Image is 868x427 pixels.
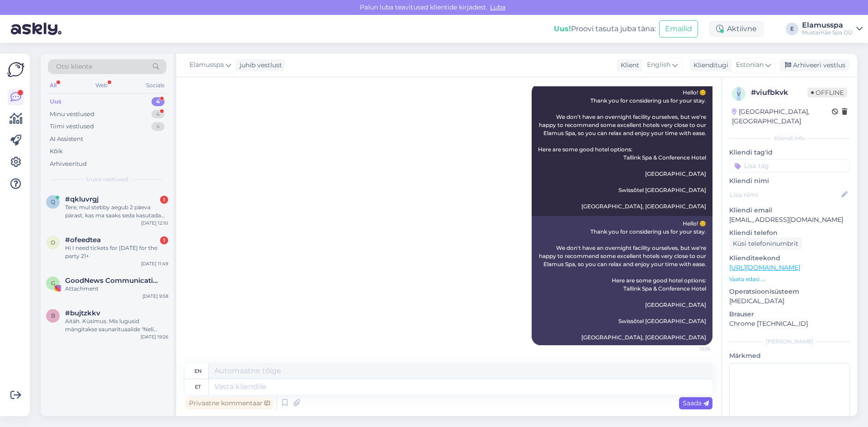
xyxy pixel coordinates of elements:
span: Saada [683,399,709,407]
p: Chrome [TECHNICAL_ID] [729,319,850,328]
p: Kliendi telefon [729,228,850,238]
div: 4 [151,122,165,131]
p: Kliendi tag'id [729,148,850,157]
p: Vaata edasi ... [729,275,850,283]
div: [GEOGRAPHIC_DATA], [GEOGRAPHIC_DATA] [732,107,832,126]
p: Märkmed [729,351,850,361]
div: Tiimi vestlused [50,122,94,131]
div: juhib vestlust [236,61,282,70]
span: 12:19 [676,346,710,352]
div: Socials [144,80,166,91]
span: Estonian [736,60,764,70]
span: Uued vestlused [86,175,128,183]
div: Arhiveeri vestlus [779,59,849,71]
div: Hi I need tickets for [DATE] for the party 21+ [65,244,168,260]
div: [DATE] 9:58 [142,293,168,300]
div: Klienditugi [690,61,728,70]
div: Tere, mul stebby aegub 2 päeva pärast, kas ma saaks seda kasutada [PERSON_NAME] kinni panna et jä... [65,203,168,220]
span: Offline [807,88,847,98]
div: Elamusspa [802,22,853,29]
span: G [51,280,55,286]
div: Klient [617,61,639,70]
input: Lisa nimi [730,190,840,200]
div: Web [94,80,109,91]
div: AI Assistent [50,135,83,144]
div: Attachment [65,285,168,293]
img: Askly Logo [7,61,24,78]
div: Arhiveeritud [50,160,87,169]
div: Aktiivne [709,21,764,37]
span: #bujtzkkv [65,309,100,317]
span: Otsi kliente [56,62,92,71]
div: Uus [50,97,61,106]
p: Brauser [729,310,850,319]
div: # viufbkvk [751,87,807,98]
a: ElamusspaMustamäe Spa OÜ [802,22,863,36]
div: [DATE] 19:26 [141,333,168,340]
div: E [786,23,798,35]
span: GoodNews Communication [65,277,159,285]
span: Hello! 😊 Thank you for considering us for your stay. We don’t have an overnight facility ourselve... [538,89,741,210]
span: v [737,90,741,97]
span: #ofeedtea [65,236,101,244]
p: Kliendi email [729,206,850,215]
button: Emailid [659,20,698,38]
input: Lisa tag [729,159,850,173]
p: [EMAIL_ADDRESS][DOMAIN_NAME] [729,215,850,225]
div: Küsi telefoninumbrit [729,238,802,250]
div: Kliendi info [729,134,850,142]
span: Luba [487,3,508,11]
p: Klienditeekond [729,253,850,263]
div: Aitäh. Küsimus. Mis lugusid mängitakse saunarituaalide "Neli aastaaega" ja "Vihtade vägi" ajal? [65,317,168,333]
div: 1 [160,236,168,244]
div: 1 [160,196,168,204]
div: All [48,80,58,91]
div: Proovi tasuta juba täna: [554,23,656,34]
span: o [51,239,55,246]
div: 4 [151,97,165,106]
div: Minu vestlused [50,110,94,119]
div: 4 [151,110,165,119]
div: [DATE] 11:49 [141,260,168,267]
div: et [195,379,201,394]
span: b [51,312,55,319]
div: Hello! 😊 Thank you for considering us for your stay. We don't have an overnight facility ourselve... [532,216,712,345]
span: Elamusspa [189,60,224,70]
p: [MEDICAL_DATA] [729,296,850,306]
div: [DATE] 12:10 [141,220,168,226]
p: Operatsioonisüsteem [729,287,850,296]
span: English [647,60,670,70]
div: [PERSON_NAME] [729,338,850,346]
div: Kõik [50,147,63,156]
span: q [51,198,55,205]
span: #qkluvrgj [65,195,99,203]
a: [URL][DOMAIN_NAME] [729,263,800,272]
b: Uus! [554,24,571,33]
p: Kliendi nimi [729,176,850,186]
div: en [194,363,202,379]
div: Mustamäe Spa OÜ [802,29,853,36]
div: Privaatne kommentaar [185,397,274,409]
